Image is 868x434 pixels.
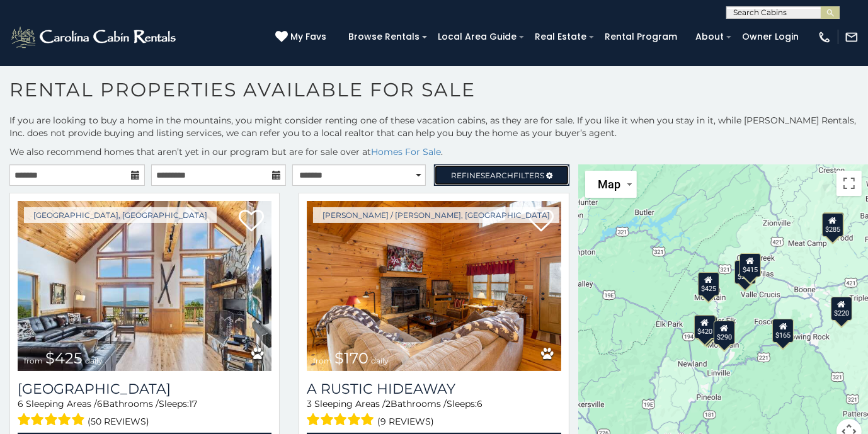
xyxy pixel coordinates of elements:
[189,398,197,409] span: 17
[598,27,683,47] a: Rental Program
[477,398,483,409] span: 6
[371,146,441,157] a: Homes For Sale
[385,398,391,409] span: 2
[831,297,852,321] div: $220
[694,315,716,339] div: $420
[307,380,561,397] a: A Rustic Hideaway
[822,213,843,237] div: $285
[334,349,368,367] span: $170
[18,201,271,371] img: Pinecone Manor
[451,171,544,180] span: Refine Filters
[837,171,862,196] button: Toggle fullscreen view
[689,27,730,47] a: About
[275,30,329,44] a: My Favs
[18,398,23,409] span: 6
[307,398,312,409] span: 3
[736,27,805,47] a: Owner Login
[290,30,326,43] span: My Favs
[18,380,271,397] a: [GEOGRAPHIC_DATA]
[528,27,593,47] a: Real Estate
[313,356,332,365] span: from
[85,356,103,365] span: daily
[18,201,271,371] a: Pinecone Manor from $425 daily
[97,398,103,409] span: 6
[313,207,559,223] a: [PERSON_NAME] / [PERSON_NAME], [GEOGRAPHIC_DATA]
[342,27,426,47] a: Browse Rentals
[740,253,761,277] div: $415
[598,178,620,191] span: Map
[88,413,150,430] span: (50 reviews)
[18,380,271,397] h3: Pinecone Manor
[371,356,389,365] span: daily
[377,413,434,430] span: (9 reviews)
[698,272,719,296] div: $425
[714,321,735,345] div: $290
[845,30,859,44] img: mail-regular-white.png
[481,171,513,180] span: Search
[18,397,271,430] div: Sleeping Areas / Bathrooms / Sleeps:
[45,349,83,367] span: $425
[307,397,561,430] div: Sleeping Areas / Bathrooms / Sleeps:
[307,201,561,371] img: A Rustic Hideaway
[9,25,180,50] img: White-1-2.png
[818,30,831,44] img: phone-regular-white.png
[24,207,217,223] a: [GEOGRAPHIC_DATA], [GEOGRAPHIC_DATA]
[823,212,844,236] div: $170
[307,201,561,371] a: A Rustic Hideaway from $170 daily
[24,356,43,365] span: from
[434,164,569,186] a: RefineSearchFilters
[585,171,637,198] button: Change map style
[431,27,523,47] a: Local Area Guide
[773,319,794,343] div: $165
[735,260,757,284] div: $245
[239,208,264,235] a: Add to favorites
